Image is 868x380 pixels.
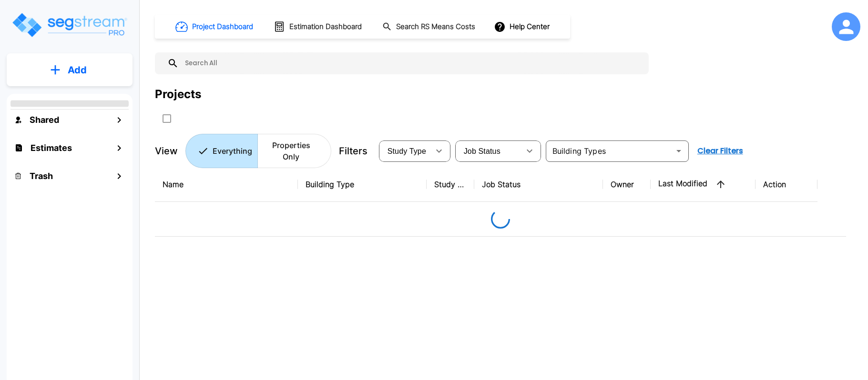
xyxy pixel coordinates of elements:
button: Open [672,144,685,158]
p: Filters [339,144,368,158]
button: Search RS Means Costs [378,18,480,36]
button: Project Dashboard [172,16,258,37]
input: Building Types [549,144,670,158]
th: Study Type [427,167,474,202]
h1: Project Dashboard [192,21,253,32]
h1: Estimation Dashboard [289,21,362,32]
div: Select [457,138,520,164]
th: Action [756,167,817,202]
button: Properties Only [257,134,331,168]
th: Building Type [298,167,427,202]
th: Name [155,167,298,202]
button: Clear Filters [694,141,747,160]
button: Help Center [492,18,553,36]
p: Properties Only [263,140,319,162]
div: Select [381,138,429,164]
th: Last Modified [651,167,756,202]
div: Projects [155,86,201,103]
div: Platform [185,134,331,168]
h1: Estimates [31,141,72,154]
span: Job Status [464,147,500,155]
input: Search All [179,52,644,74]
button: Everything [185,134,258,168]
h1: Search RS Means Costs [396,21,475,32]
p: Add [68,63,87,77]
button: Estimation Dashboard [270,17,367,37]
th: Owner [603,167,651,202]
h1: Trash [30,170,53,182]
span: Study Type [388,147,426,155]
img: Logo [11,11,128,39]
h1: Shared [30,113,59,126]
th: Job Status [474,167,603,202]
button: SelectAll [157,109,176,128]
p: View [155,144,178,158]
button: Add [7,56,133,84]
p: Everything [213,145,252,157]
